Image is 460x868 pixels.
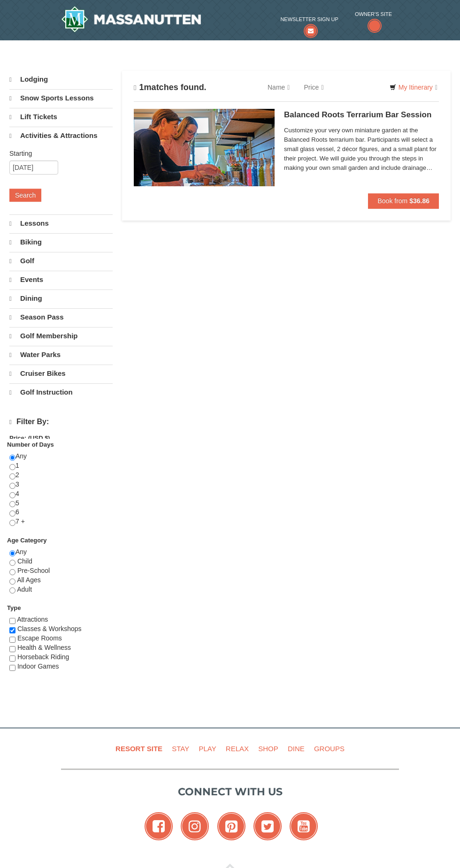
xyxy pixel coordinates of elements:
[355,9,392,19] span: Owner's Site
[17,576,41,584] span: All Ages
[61,784,399,799] p: Connect with us
[61,6,201,32] img: Massanutten Resort Logo
[17,586,32,593] span: Adult
[9,271,113,289] a: Events
[9,308,113,326] a: Season Pass
[17,634,62,642] span: Escape Rooms
[261,78,297,97] a: Name
[17,653,69,661] span: Horseback Riding
[9,252,113,270] a: Golf
[17,625,82,632] span: Classes & Workshops
[9,108,113,126] a: Lift Tickets
[284,110,439,120] h5: Balanced Roots Terrarium Bar Session
[7,537,47,544] strong: Age Category
[9,327,113,345] a: Golf Membership
[9,127,113,145] a: Activities & Attractions
[9,149,106,158] label: Starting
[9,71,113,88] a: Lodging
[254,738,282,759] a: Shop
[9,346,113,364] a: Water Parks
[368,193,439,208] button: Book from $36.86
[284,738,308,759] a: Dine
[9,233,113,251] a: Biking
[284,126,439,173] span: Customize your very own miniature garden at the Balanced Roots terrarium bar. Participants will s...
[9,89,113,107] a: Snow Sports Lessons
[9,434,50,442] strong: Price: (USD $)
[9,189,41,202] button: Search
[9,289,113,307] a: Dining
[9,418,113,426] h4: Filter By:
[310,738,348,759] a: Groups
[9,214,113,232] a: Lessons
[280,15,338,24] span: Newsletter Sign Up
[280,15,338,34] a: Newsletter Sign Up
[17,567,50,574] span: Pre-School
[195,738,220,759] a: Play
[7,441,54,448] strong: Number of Days
[297,78,330,97] a: Price
[17,557,32,565] span: Child
[17,662,59,670] span: Indoor Games
[17,644,71,651] span: Health & Wellness
[134,109,275,186] img: 18871151-30-393e4332.jpg
[9,383,113,401] a: Golf Instruction
[7,604,21,611] strong: Type
[9,452,113,536] div: Any 1 2 3 4 5 6 7 +
[409,197,429,205] strong: $36.86
[112,738,166,759] a: Resort Site
[168,738,193,759] a: Stay
[377,197,407,205] span: Book from
[355,9,392,34] a: Owner's Site
[9,365,113,382] a: Cruiser Bikes
[383,80,444,94] a: My Itinerary
[222,738,253,759] a: Relax
[9,548,113,603] div: Any
[61,6,201,32] a: Massanutten Resort
[17,616,48,623] span: Attractions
